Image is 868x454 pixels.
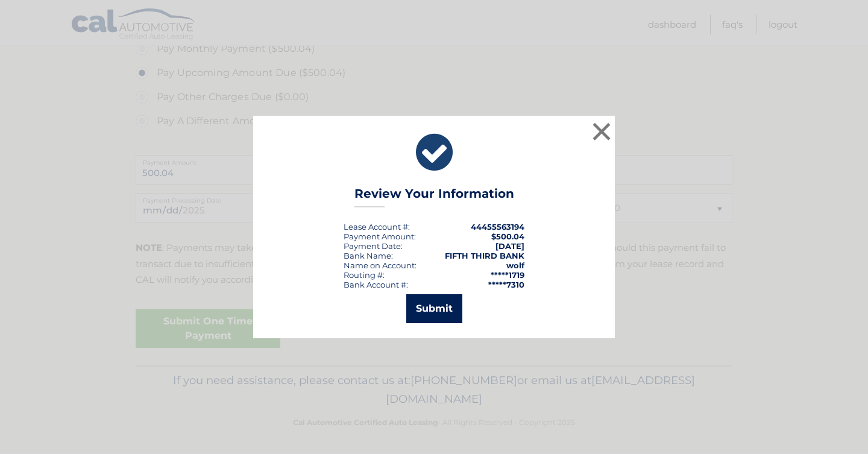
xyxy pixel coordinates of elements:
div: Name on Account: [344,260,417,270]
h3: Review Your Information [354,186,514,207]
span: [DATE] [495,241,524,251]
div: Bank Account #: [344,280,408,289]
span: Payment Date [344,241,401,251]
div: Bank Name: [344,251,393,260]
div: Lease Account #: [344,222,410,232]
div: : [344,241,403,251]
div: Routing #: [344,270,385,280]
button: × [590,119,614,143]
button: Submit [406,294,462,323]
strong: 44455563194 [471,222,524,232]
div: Payment Amount: [344,232,416,241]
span: $500.04 [491,232,524,241]
strong: wolf [506,260,524,270]
strong: FIFTH THIRD BANK [445,251,524,260]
